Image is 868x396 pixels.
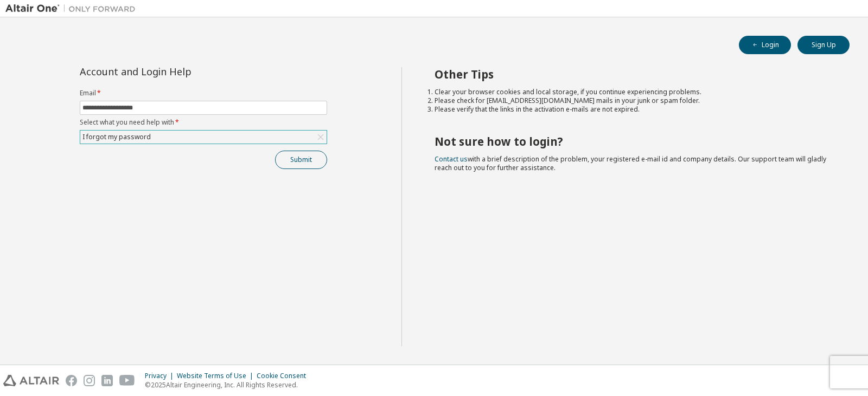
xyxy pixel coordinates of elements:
div: I forgot my password [81,131,152,143]
p: © 2025 Altair Engineering, Inc. All Rights Reserved. [145,380,312,389]
h2: Not sure how to login? [435,134,831,148]
div: Website Terms of Use [177,372,257,380]
img: youtube.svg [119,375,135,386]
span: with a brief description of the problem, your registered e-mail id and company details. Our suppo... [435,154,826,172]
li: Clear your browser cookies and local storage, if you continue experiencing problems. [435,88,831,96]
div: Account and Login Help [80,67,278,76]
li: Please verify that the links in the activation e-mails are not expired. [435,105,831,114]
div: Cookie Consent [257,372,312,380]
li: Please check for [EMAIL_ADDRESS][DOMAIN_NAME] mails in your junk or spam folder. [435,96,831,105]
div: I forgot my password [80,131,327,144]
button: Submit [275,151,327,169]
img: altair_logo.svg [3,375,59,386]
img: linkedin.svg [101,375,113,386]
a: Contact us [435,154,468,164]
label: Email [80,89,327,98]
button: Login [739,36,791,54]
img: instagram.svg [84,375,95,386]
h2: Other Tips [435,67,831,81]
label: Select what you need help with [80,118,327,127]
button: Sign Up [797,36,850,54]
img: Altair One [5,3,141,14]
img: facebook.svg [66,375,77,386]
div: Privacy [145,372,177,380]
